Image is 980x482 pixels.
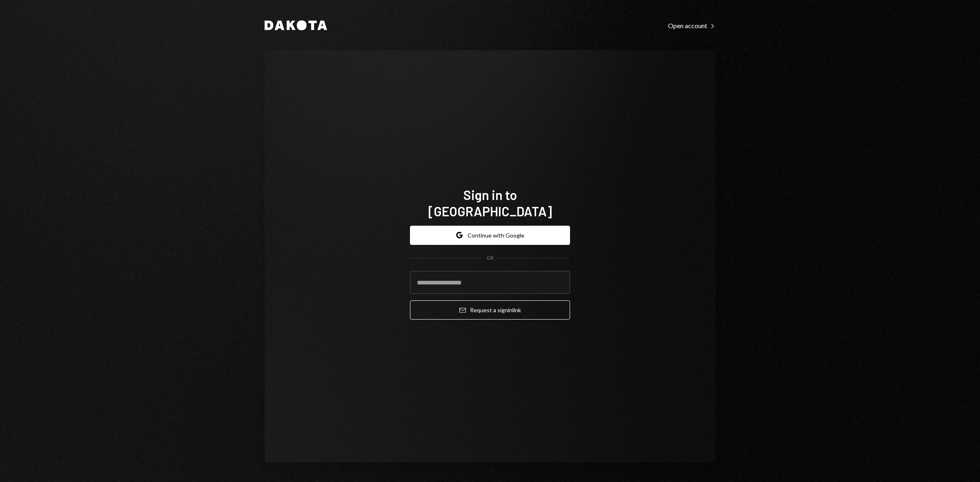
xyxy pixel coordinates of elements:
button: Request a signinlink [410,300,570,320]
button: Continue with Google [410,226,570,245]
div: OR [487,255,494,262]
a: Open account [668,21,715,30]
div: Open account [668,22,715,30]
h1: Sign in to [GEOGRAPHIC_DATA] [410,187,570,219]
